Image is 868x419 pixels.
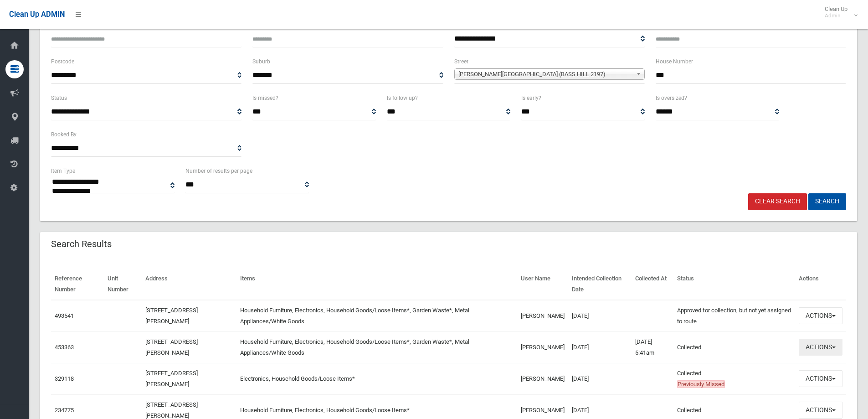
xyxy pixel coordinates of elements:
[40,235,123,253] header: Search Results
[632,331,673,363] td: [DATE] 5:41am
[517,363,568,394] td: [PERSON_NAME]
[236,300,517,332] td: Household Furniture, Electronics, Household Goods/Loose Items*, Garden Waste*, Metal Appliances/W...
[236,331,517,363] td: Household Furniture, Electronics, Household Goods/Loose Items*, Garden Waste*, Metal Appliances/W...
[517,269,568,300] th: User Name
[51,166,75,176] label: Item Type
[51,129,77,140] label: Booked By
[568,300,631,332] td: [DATE]
[799,370,842,387] button: Actions
[51,269,104,300] th: Reference Number
[795,269,846,300] th: Actions
[51,57,74,67] label: Postcode
[632,269,673,300] th: Collected At
[517,300,568,332] td: [PERSON_NAME]
[677,380,725,388] span: Previously Missed
[656,57,693,67] label: House Number
[145,307,198,325] a: [STREET_ADDRESS][PERSON_NAME]
[454,57,468,67] label: Street
[145,401,198,419] a: [STREET_ADDRESS][PERSON_NAME]
[236,363,517,394] td: Electronics, Household Goods/Loose Items*
[252,57,270,67] label: Suburb
[55,407,74,414] a: 234775
[820,5,857,19] span: Clean Up
[252,93,278,103] label: Is missed?
[799,339,842,356] button: Actions
[55,375,74,382] a: 329118
[104,269,142,300] th: Unit Number
[825,12,847,19] small: Admin
[55,312,74,319] a: 493541
[799,402,842,419] button: Actions
[568,363,631,394] td: [DATE]
[145,370,198,388] a: [STREET_ADDRESS][PERSON_NAME]
[673,363,795,394] td: Collected
[236,269,517,300] th: Items
[568,269,631,300] th: Intended Collection Date
[458,69,632,80] span: [PERSON_NAME][GEOGRAPHIC_DATA] (BASS HILL 2197)
[656,93,687,103] label: Is oversized?
[568,331,631,363] td: [DATE]
[55,344,74,351] a: 453363
[808,193,846,210] button: Search
[673,300,795,332] td: Approved for collection, but not yet assigned to route
[673,269,795,300] th: Status
[387,93,418,103] label: Is follow up?
[145,338,198,356] a: [STREET_ADDRESS][PERSON_NAME]
[673,331,795,363] td: Collected
[185,166,252,176] label: Number of results per page
[9,10,65,19] span: Clean Up ADMIN
[799,307,842,324] button: Actions
[521,93,541,103] label: Is early?
[51,93,67,103] label: Status
[517,331,568,363] td: [PERSON_NAME]
[142,269,237,300] th: Address
[748,193,807,210] a: Clear Search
